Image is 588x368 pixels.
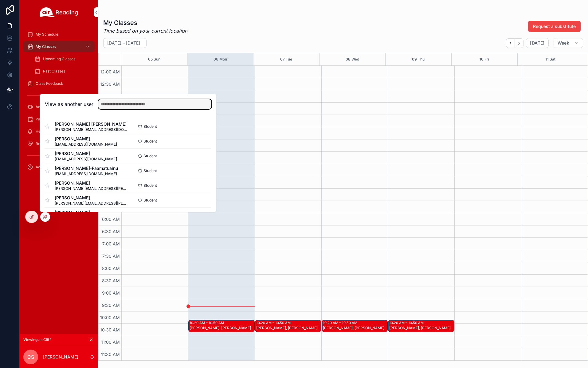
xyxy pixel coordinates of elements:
a: Help Center [23,126,95,137]
h1: My Classes [103,18,187,27]
span: 10:00 AM [99,315,121,320]
div: [PERSON_NAME], [PERSON_NAME] [323,326,387,331]
div: 10:20 AM – 10:50 AM [323,320,359,325]
span: 10:30 AM [99,327,121,332]
span: [EMAIL_ADDRESS][DOMAIN_NAME] [55,171,118,176]
button: 09 Thu [412,53,425,65]
a: Academy [23,101,95,112]
span: Past Classes [43,69,65,74]
div: [PERSON_NAME], [PERSON_NAME] [256,326,321,331]
img: App logo [40,7,78,17]
a: Payments [23,114,95,125]
span: [EMAIL_ADDRESS][DOMAIN_NAME] [55,157,117,162]
div: [PERSON_NAME], [PERSON_NAME] [190,326,254,331]
div: [PERSON_NAME], [PERSON_NAME] [389,326,454,331]
button: Next [515,38,523,48]
button: 10 Fri [480,53,489,65]
button: Request a substitute [528,21,581,32]
span: My Classes [36,44,56,49]
button: Week [554,38,583,48]
div: scrollable content [20,25,98,181]
a: Class Feedback [23,78,95,89]
button: 11 Sat [546,53,555,65]
span: [PERSON_NAME] [55,180,128,186]
span: [PERSON_NAME] [55,195,128,201]
div: 10:20 AM – 10:50 AM[PERSON_NAME], [PERSON_NAME] [255,320,321,332]
span: Week [558,40,569,46]
span: Student [143,183,157,188]
p: [PERSON_NAME] [43,354,78,360]
div: 10:20 AM – 10:50 AM [190,320,225,325]
span: [PERSON_NAME] [PERSON_NAME] [55,121,128,127]
span: 6:30 AM [100,229,121,234]
span: 9:30 AM [100,303,121,308]
span: [EMAIL_ADDRESS][DOMAIN_NAME] [55,142,117,147]
span: My Schedule [36,32,58,37]
button: 07 Tue [280,53,292,65]
a: My Classes [23,41,95,52]
span: 6:00 AM [100,217,121,222]
button: 06 Mon [214,53,227,65]
div: 10:20 AM – 10:50 AM[PERSON_NAME], [PERSON_NAME] [322,320,388,332]
span: [PERSON_NAME][EMAIL_ADDRESS][PERSON_NAME][DOMAIN_NAME] [55,186,128,191]
span: Student [143,154,157,159]
span: Student [143,168,157,173]
div: 10:20 AM – 10:50 AM [389,320,425,325]
div: 10:20 AM – 10:50 AM[PERSON_NAME], [PERSON_NAME] [189,320,254,332]
h2: View as another user [45,100,93,108]
span: [PERSON_NAME] [55,209,128,216]
span: Student [143,124,157,129]
span: Upcoming Classes [43,57,75,61]
h2: [DATE] – [DATE] [107,40,140,46]
span: [DATE] [530,40,544,46]
span: Academy [36,104,52,109]
span: Account [36,165,50,170]
span: 8:00 AM [100,266,121,271]
span: [PERSON_NAME] [55,151,117,157]
span: Request Substitutes [36,141,70,146]
span: 12:00 AM [99,69,121,74]
span: [PERSON_NAME][EMAIL_ADDRESS][PERSON_NAME][DOMAIN_NAME] [55,201,128,206]
span: Payments [36,117,53,122]
a: Past Classes [31,66,95,77]
span: Viewing as Cliff [23,337,51,342]
span: 7:00 AM [101,241,121,246]
span: CS [27,353,34,361]
a: Request Substitutes [23,138,95,149]
span: 8:30 AM [100,278,121,283]
a: Account [23,162,95,173]
span: 12:30 AM [99,81,121,87]
a: My Schedule [23,29,95,40]
em: Time based on your current location [103,27,187,34]
button: Back [506,38,515,48]
div: 10:20 AM – 10:50 AM[PERSON_NAME], [PERSON_NAME] [388,320,454,332]
span: Request a substitute [533,23,576,29]
span: 1:00 AM [101,94,121,99]
span: 11:30 AM [100,352,121,357]
button: [DATE] [526,38,548,48]
span: Student [143,139,157,144]
div: 10:20 AM – 10:50 AM [256,320,292,325]
span: 11:00 AM [100,339,121,345]
span: [PERSON_NAME] [55,136,117,142]
span: Student [143,198,157,203]
span: [PERSON_NAME]-Faamatuainu [55,165,118,171]
button: 05 Sun [148,53,160,65]
span: Class Feedback [36,81,63,86]
span: 9:00 AM [100,290,121,296]
button: 08 Wed [346,53,359,65]
span: [PERSON_NAME][EMAIL_ADDRESS][DOMAIN_NAME] [55,127,128,132]
a: Upcoming Classes [31,53,95,65]
span: 7:30 AM [101,253,121,259]
span: Help Center [36,129,57,134]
